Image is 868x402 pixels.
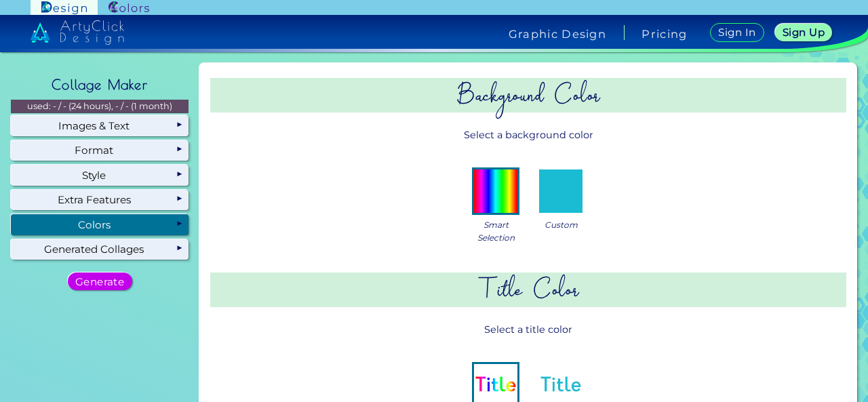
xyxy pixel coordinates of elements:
div: Images & Text [11,115,189,136]
h5: Sign In [720,28,754,37]
div: Format [11,140,189,161]
h2: Background Color [210,78,846,113]
span: Custom [545,218,578,231]
a: Sign In [713,24,762,41]
div: Extra Features [11,190,189,210]
span: Smart Selection [477,218,515,244]
p: Select a title color [210,317,846,342]
div: Colors [11,214,189,235]
h5: Sign Up [785,28,823,37]
img: col_bg_auto.jpg [474,169,517,213]
div: Generated Collages [11,239,189,260]
a: Pricing [642,28,687,39]
p: Select a background color [210,123,846,148]
h2: Collage Maker [45,70,155,100]
img: ArtyClick Colors logo [108,1,149,14]
h4: Graphic Design [509,28,606,39]
h2: Title Color [210,273,846,307]
h5: Generate [77,277,122,286]
img: col_bg_custom.jpg [539,169,583,213]
p: used: - / - (24 hours), - / - (1 month) [11,100,189,113]
a: Sign Up [778,24,829,41]
div: Style [11,165,189,185]
img: artyclick_design_logo_white_combined_path.svg [31,20,124,45]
